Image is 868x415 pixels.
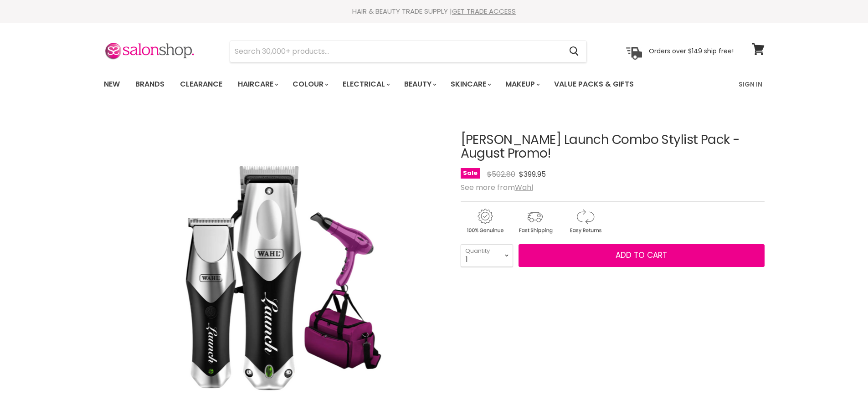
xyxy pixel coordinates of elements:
form: Product [230,41,587,62]
ul: Main menu [97,71,687,97]
img: shipping.gif [511,207,559,235]
a: Colour [286,75,334,94]
a: Value Packs & Gifts [547,75,641,94]
a: New [97,75,127,94]
span: $502.80 [487,169,515,179]
img: genuine.gif [461,207,509,235]
div: HAIR & BEAUTY TRADE SUPPLY | [92,7,776,16]
button: Search [562,41,586,62]
a: Skincare [444,75,497,94]
a: Wahl [515,182,533,193]
a: Haircare [231,75,284,94]
span: See more from [461,182,533,193]
h1: [PERSON_NAME] Launch Combo Stylist Pack - August Promo! [461,133,765,161]
a: Makeup [498,75,545,94]
span: Add to cart [616,250,667,261]
a: Clearance [173,75,229,94]
a: Beauty [397,75,442,94]
a: Sign In [733,75,768,94]
a: Brands [128,75,171,94]
a: Electrical [336,75,395,94]
p: Orders over $149 ship free! [649,47,734,55]
a: GET TRADE ACCESS [452,6,516,16]
button: Add to cart [519,244,765,267]
img: returns.gif [561,207,609,235]
nav: Main [92,71,776,97]
span: $399.95 [519,169,546,179]
span: Sale [461,168,480,179]
select: Quantity [461,244,513,267]
input: Search [230,41,562,62]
